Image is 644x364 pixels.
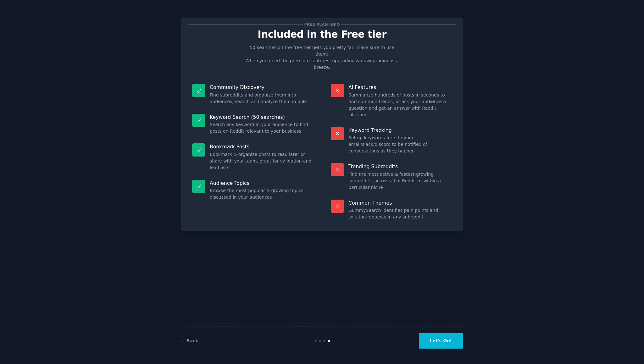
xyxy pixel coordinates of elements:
p: Trending Subreddits [348,163,452,170]
p: Audience Topics [210,180,313,186]
dd: Find the most active & fastest-growing subreddits, across all of Reddit or within a particular niche [348,171,452,191]
button: Let's Go! [419,333,463,349]
p: Keyword Search (50 searches) [210,114,313,120]
p: AI Features [348,84,452,91]
p: Community Discovery [210,84,313,91]
dd: Bookmark & organize posts to read later or share with your team, great for validation and lead lists [210,151,313,171]
span: Free plan info [303,21,341,28]
p: Included in the Free tier [188,29,456,40]
p: Bookmark Posts [210,143,313,150]
dd: Search any keyword in your audience to find posts on Reddit relevant to your business [210,121,313,135]
dd: Browse the most popular & growing topics discussed in your audiences [210,187,313,201]
dd: GummySearch identifies pain points and solution requests in any subreddit [348,207,452,220]
dd: Find subreddits and organize them into audiences, search and analyze them in bulk [210,92,313,105]
p: Common Themes [348,200,452,206]
dd: Set up keyword alerts to your email/slack/discord to be notified of conversations as they happen [348,135,452,154]
dd: Summarize hundreds of posts in seconds to find common trends, or ask your audience a question and... [348,92,452,118]
p: Keyword Tracking [348,127,452,134]
p: 50 searches on the free tier gets you pretty far, make sure to use them! When you need the premiu... [243,44,401,71]
a: ← Back [181,338,198,343]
